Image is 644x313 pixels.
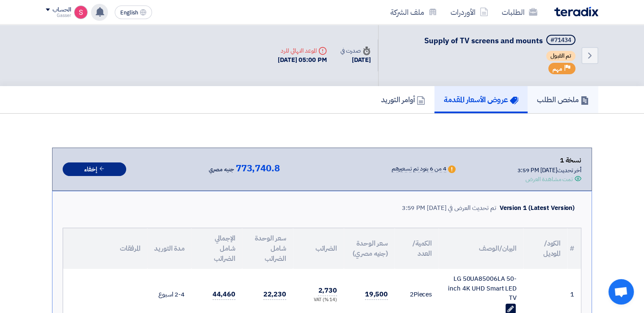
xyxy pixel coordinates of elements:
div: [DATE] 05:00 PM [278,55,327,65]
span: 773,740.8 [236,163,280,173]
a: أوامر التوريد [372,86,434,113]
div: 4 من 6 بنود تم تسعيرهم [392,166,446,173]
span: 2,730 [318,285,337,296]
div: Gasser [46,13,71,18]
span: 19,500 [365,289,388,300]
img: Teradix logo [554,7,598,17]
div: LG 50UA85006LA 50-inch 4K UHD Smart LED TV [445,274,517,303]
th: البيان/الوصف [439,228,523,269]
h5: ملخص الطلب [537,95,589,104]
th: الكمية/العدد [395,228,439,269]
button: English [115,6,152,19]
span: مهم [553,65,562,73]
span: 44,460 [213,289,235,300]
h5: Supply of TV screens and mounts [424,35,577,47]
div: (14 %) VAT [300,296,337,304]
th: مدة التوريد [147,228,191,269]
div: [DATE] [340,55,371,65]
span: English [120,10,138,16]
a: ملف الشركة [384,2,444,22]
div: تمت مشاهدة العرض [525,175,573,184]
th: الإجمالي شامل الضرائب [191,228,242,269]
span: 2 [410,290,414,299]
th: الكود/الموديل [523,228,567,269]
div: #71434 [550,37,571,43]
img: unnamed_1748516558010.png [74,6,88,19]
h5: أوامر التوريد [381,95,425,104]
div: Version 1 (Latest Version) [500,203,575,213]
div: Open chat [608,279,634,305]
button: إخفاء [63,162,126,176]
span: جنيه مصري [208,165,234,175]
a: الطلبات [495,2,544,22]
span: 22,230 [263,289,286,300]
a: عروض الأسعار المقدمة [434,86,528,113]
div: تم تحديث العرض في [DATE] 3:59 PM [402,203,496,213]
h5: عروض الأسعار المقدمة [444,95,518,104]
a: ملخص الطلب [528,86,598,113]
th: # [567,228,581,269]
div: الحساب [53,6,71,14]
th: سعر الوحدة (جنيه مصري) [344,228,395,269]
th: سعر الوحدة شامل الضرائب [242,228,293,269]
th: المرفقات [63,228,147,269]
span: تم القبول [546,51,575,61]
div: صدرت في [340,46,371,55]
div: الموعد النهائي للرد [278,46,327,55]
a: الأوردرات [444,2,495,22]
span: Supply of TV screens and mounts [424,35,543,46]
div: أخر تحديث [DATE] 3:59 PM [517,166,581,175]
th: الضرائب [293,228,344,269]
div: نسخة 1 [517,155,581,166]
